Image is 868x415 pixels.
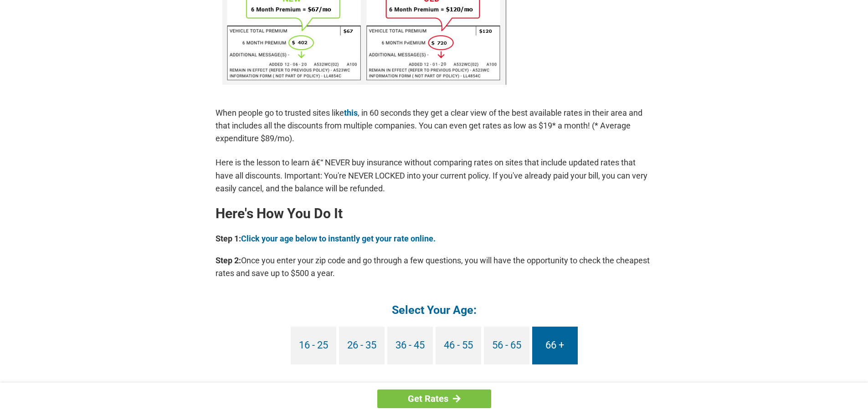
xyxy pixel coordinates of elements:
[216,256,241,265] b: Step 2:
[436,327,481,364] a: 46 - 55
[216,234,241,243] b: Step 1:
[291,327,336,364] a: 16 - 25
[216,156,653,195] p: Here is the lesson to learn â€“ NEVER buy insurance without comparing rates on sites that include...
[377,389,491,408] a: Get Rates
[216,206,653,221] h2: Here's How You Do It
[241,234,436,243] a: Click your age below to instantly get your rate online.
[484,327,529,364] a: 56 - 65
[216,107,653,145] p: When people go to trusted sites like , in 60 seconds they get a clear view of the best available ...
[387,327,433,364] a: 36 - 45
[532,327,578,364] a: 66 +
[216,302,653,318] h4: Select Your Age:
[216,254,653,280] p: Once you enter your zip code and go through a few questions, you will have the opportunity to che...
[339,327,385,364] a: 26 - 35
[344,108,358,118] a: this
